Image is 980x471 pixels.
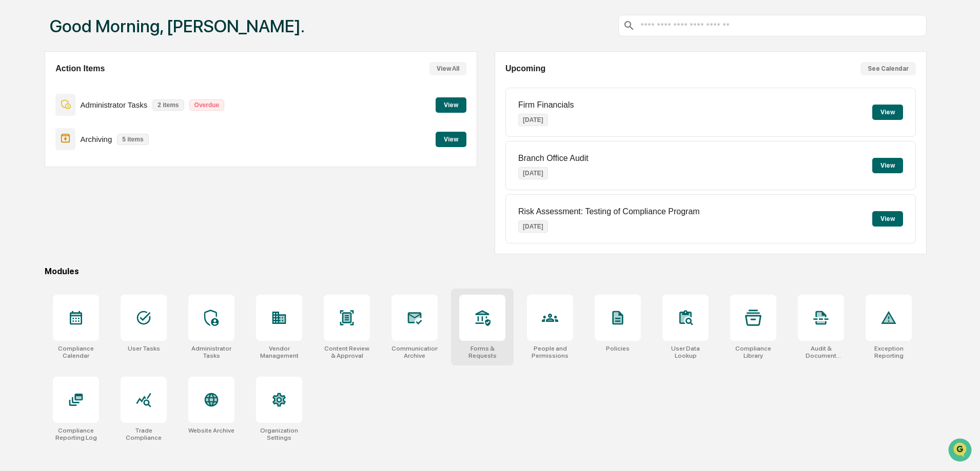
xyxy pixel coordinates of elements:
[45,267,927,276] div: Modules
[872,158,903,173] button: View
[866,345,912,359] div: Exception Reporting
[606,345,630,352] div: Policies
[72,173,124,181] a: Powered byPylon
[527,345,573,359] div: People and Permissions
[518,167,548,179] p: [DATE]
[256,345,302,359] div: Vendor Management
[74,130,83,138] div: 🗄️
[391,345,438,359] div: Communications Archive
[81,100,148,109] p: Administrator Tasks
[518,220,548,233] p: [DATE]
[27,47,169,57] input: Clear
[730,345,776,359] div: Compliance Library
[21,129,66,139] span: Preclearance
[518,207,700,216] p: Risk Assessment: Testing of Compliance Program
[436,99,466,109] a: View
[55,64,105,73] h2: Action Items
[21,149,65,159] span: Data Lookup
[518,100,574,110] p: Firm Financials
[10,78,29,97] img: 1746055101610-c473b297-6a78-478c-a979-82029cc54cd1
[505,64,545,73] h2: Upcoming
[188,345,234,359] div: Administrator Tasks
[10,150,18,158] div: 🔎
[10,22,187,38] p: How can we help?
[35,89,130,97] div: We're available if you need us!
[53,345,99,359] div: Compliance Calendar
[662,345,709,359] div: User Data Lookup
[152,99,184,111] p: 2 items
[518,114,548,126] p: [DATE]
[174,81,187,94] button: Start new chat
[128,345,160,352] div: User Tasks
[459,345,505,359] div: Forms & Requests
[6,145,69,163] a: 🔎Data Lookup
[429,62,466,75] button: View All
[53,427,99,441] div: Compliance Reporting Log
[50,16,305,36] h1: Good Morning, [PERSON_NAME].
[324,345,370,359] div: Content Review & Approval
[10,130,18,138] div: 🖐️
[256,427,302,441] div: Organization Settings
[70,125,131,144] a: 🗄️Attestations
[102,174,124,181] span: Pylon
[117,134,148,145] p: 5 items
[189,99,225,111] p: Overdue
[436,134,466,144] a: View
[518,154,589,163] p: Branch Office Audit
[35,78,168,89] div: Start new chat
[6,125,70,144] a: 🖐️Preclearance
[121,427,167,441] div: Trade Compliance
[798,345,844,359] div: Audit & Document Logs
[81,135,112,144] p: Archiving
[85,129,127,139] span: Attestations
[947,437,975,465] iframe: Open customer support
[872,211,903,227] button: View
[872,105,903,120] button: View
[188,427,234,434] div: Website Archive
[436,132,466,147] button: View
[436,97,466,113] button: View
[860,62,916,75] button: See Calendar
